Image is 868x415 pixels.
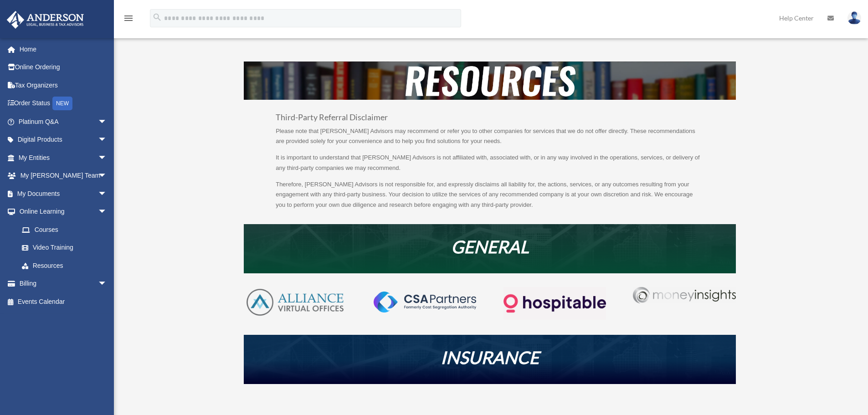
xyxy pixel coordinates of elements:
a: Digital Productsarrow_drop_down [6,131,121,149]
img: resources-header [244,61,736,100]
a: Courses [13,220,121,239]
span: arrow_drop_down [98,131,116,149]
h3: Third-Party Referral Disclaimer [276,113,704,126]
i: menu [123,13,134,24]
p: Please note that [PERSON_NAME] Advisors may recommend or refer you to other companies for service... [276,126,704,153]
a: My [PERSON_NAME] Teamarrow_drop_down [6,167,121,185]
a: My Documentsarrow_drop_down [6,184,121,203]
em: INSURANCE [441,347,539,368]
div: NEW [52,97,72,110]
i: search [152,12,162,22]
span: arrow_drop_down [98,184,116,203]
a: menu [123,16,134,24]
img: User Pic [847,11,861,25]
a: Billingarrow_drop_down [6,275,121,293]
img: CSA-partners-Formerly-Cost-Segregation-Authority [374,292,476,313]
span: arrow_drop_down [98,149,116,167]
a: Home [6,40,121,58]
a: Online Ordering [6,58,121,77]
p: Therefore, [PERSON_NAME] Advisors is not responsible for, and expressly disclaims all liability f... [276,179,704,210]
span: arrow_drop_down [98,203,116,221]
img: Logo-transparent-dark [503,287,606,320]
a: Online Learningarrow_drop_down [6,203,121,221]
a: Platinum Q&Aarrow_drop_down [6,113,121,131]
em: GENERAL [451,236,529,257]
a: Tax Organizers [6,76,121,94]
img: AVO-logo-1-color [244,287,346,318]
a: Order StatusNEW [6,94,121,113]
p: It is important to understand that [PERSON_NAME] Advisors is not affiliated with, associated with... [276,153,704,179]
span: arrow_drop_down [98,275,116,293]
a: Video Training [13,239,121,257]
span: arrow_drop_down [98,167,116,185]
img: Anderson Advisors Platinum Portal [4,11,87,29]
a: My Entitiesarrow_drop_down [6,149,121,167]
a: Events Calendar [6,292,121,311]
span: arrow_drop_down [98,113,116,131]
a: Resources [13,256,116,275]
img: Money-Insights-Logo-Silver NEW [633,287,735,304]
